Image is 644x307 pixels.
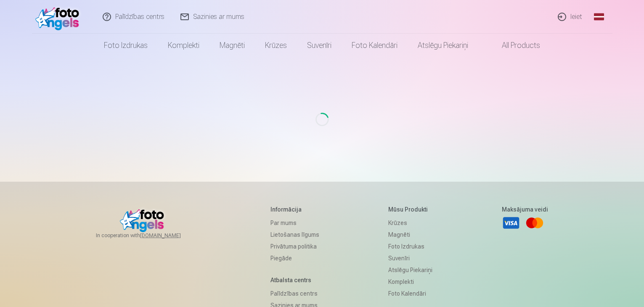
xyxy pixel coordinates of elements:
a: Suvenīri [388,252,432,264]
a: Krūzes [388,217,432,229]
h5: Mūsu produkti [388,205,432,214]
a: Komplekti [158,34,209,57]
a: Magnēti [209,34,255,57]
a: Atslēgu piekariņi [408,34,478,57]
a: Krūzes [255,34,297,57]
h5: Maksājuma veidi [502,205,548,214]
a: Mastercard [525,214,544,232]
a: Foto izdrukas [94,34,158,57]
h5: Atbalsta centrs [270,276,319,284]
a: All products [478,34,550,57]
a: Magnēti [388,229,432,241]
a: Palīdzības centrs [270,288,319,299]
span: In cooperation with [96,232,201,239]
img: /fa1 [35,3,84,30]
a: Par mums [270,217,319,229]
a: Visa [502,214,520,232]
a: Foto izdrukas [388,241,432,252]
a: Foto kalendāri [388,288,432,299]
a: [DOMAIN_NAME] [140,232,201,239]
a: Foto kalendāri [342,34,408,57]
a: Lietošanas līgums [270,229,319,241]
a: Komplekti [388,276,432,288]
a: Atslēgu piekariņi [388,264,432,276]
a: Privātuma politika [270,241,319,252]
a: Suvenīri [297,34,342,57]
h5: Informācija [270,205,319,214]
a: Piegāde [270,252,319,264]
